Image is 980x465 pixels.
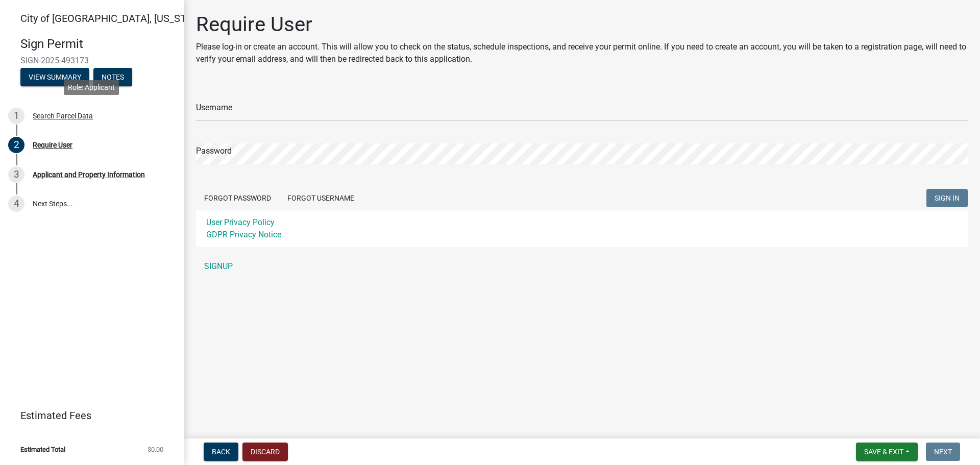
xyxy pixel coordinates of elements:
button: Save & Exit [856,443,918,461]
a: Estimated Fees [8,405,167,426]
a: User Privacy Policy [206,217,275,227]
button: SIGN IN [926,189,968,207]
button: Notes [93,68,132,86]
p: Please log-in or create an account. This will allow you to check on the status, schedule inspecti... [196,41,968,65]
button: Forgot Username [279,189,362,207]
button: Back [204,443,238,461]
div: 3 [8,166,24,183]
div: Search Parcel Data [33,112,93,119]
span: Estimated Total [20,446,65,453]
button: Forgot Password [196,189,279,207]
span: Next [934,448,952,456]
button: Discard [242,443,288,461]
div: 1 [8,108,24,124]
div: 2 [8,137,24,153]
span: $0.00 [148,446,163,453]
a: GDPR Privacy Notice [206,230,281,239]
wm-modal-confirm: Summary [20,74,89,82]
wm-modal-confirm: Notes [93,74,132,82]
div: Require User [33,141,72,149]
button: Next [926,443,960,461]
span: City of [GEOGRAPHIC_DATA], [US_STATE] [20,12,206,25]
div: Role: Applicant [64,80,119,95]
h4: Sign Permit [20,37,176,52]
span: Save & Exit [864,448,903,456]
div: Applicant and Property Information [33,171,145,178]
span: SIGN-2025-493173 [20,56,163,65]
span: SIGN IN [935,194,960,202]
span: Back [212,448,230,456]
button: View Summary [20,68,89,86]
a: SIGNUP [196,256,968,277]
div: 4 [8,195,24,212]
h1: Require User [196,12,968,37]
